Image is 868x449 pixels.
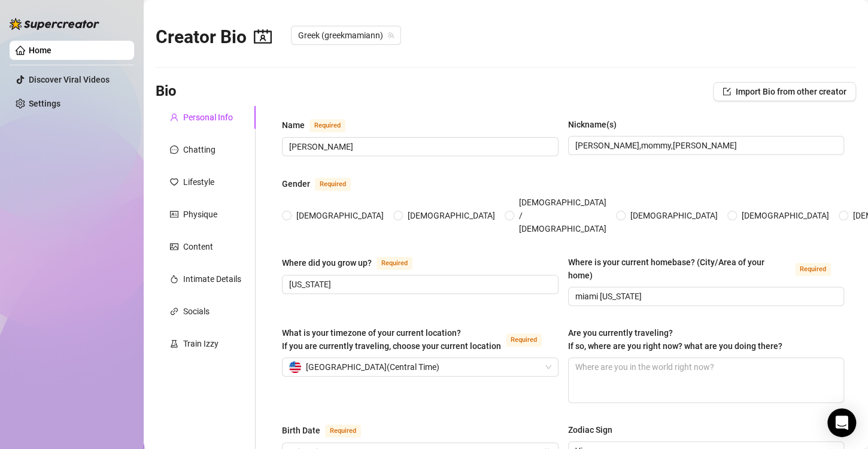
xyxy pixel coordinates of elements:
[170,210,178,219] span: idcard
[282,328,501,351] span: What is your timezone of your current location? If you are currently traveling, choose your curre...
[289,140,549,153] input: Name
[183,111,233,124] div: Personal Info
[170,307,178,315] span: link
[282,256,372,269] div: Where did you grow up?
[568,256,845,282] label: Where is your current homebase? (City/Area of your home)
[568,423,621,436] label: Zodiac Sign
[325,424,361,438] span: Required
[736,87,846,96] span: Import Bio from other creator
[170,275,178,283] span: fire
[795,263,831,276] span: Required
[282,177,310,190] div: Gender
[29,75,110,84] a: Discover Viral Videos
[29,99,60,108] a: Settings
[568,328,782,351] span: Are you currently traveling? If so, where are you right now? what are you doing there?
[183,240,213,253] div: Content
[315,178,351,191] span: Required
[737,209,834,222] span: [DEMOGRAPHIC_DATA]
[306,358,439,376] span: [GEOGRAPHIC_DATA] ( Central Time )
[183,337,218,350] div: Train Izzy
[10,18,99,30] img: logo-BBDzfeDw.svg
[377,257,412,270] span: Required
[514,196,611,235] span: [DEMOGRAPHIC_DATA] / [DEMOGRAPHIC_DATA]
[575,139,835,152] input: Nickname(s)
[282,119,305,132] div: Name
[568,256,791,282] div: Where is your current homebase? (City/Area of your home)
[156,26,272,48] h2: Creator Bio
[713,82,856,101] button: Import Bio from other creator
[170,339,178,348] span: experiment
[298,26,394,44] span: Greek (greekmamiann)
[309,119,345,132] span: Required
[282,177,364,191] label: Gender
[183,175,214,189] div: Lifestyle
[29,45,51,55] a: Home
[170,145,178,154] span: message
[254,28,272,45] span: contacts
[170,113,178,122] span: user
[387,32,394,39] span: team
[282,424,320,437] div: Birth Date
[282,256,426,270] label: Where did you grow up?
[183,305,210,318] div: Socials
[183,208,217,221] div: Physique
[170,178,178,186] span: heart
[626,209,723,222] span: [DEMOGRAPHIC_DATA]
[723,87,731,96] span: import
[575,290,835,303] input: Where is your current homebase? (City/Area of your home)
[289,361,301,373] img: us
[289,278,549,291] input: Where did you grow up?
[568,118,617,131] div: Nickname(s)
[170,242,178,251] span: picture
[183,272,241,286] div: Intimate Details
[827,408,856,437] div: Open Intercom Messenger
[403,209,500,222] span: [DEMOGRAPHIC_DATA]
[506,333,542,347] span: Required
[156,82,177,101] h3: Bio
[568,423,612,436] div: Zodiac Sign
[292,209,389,222] span: [DEMOGRAPHIC_DATA]
[183,143,216,156] div: Chatting
[282,423,374,438] label: Birth Date
[282,118,359,132] label: Name
[568,118,625,131] label: Nickname(s)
